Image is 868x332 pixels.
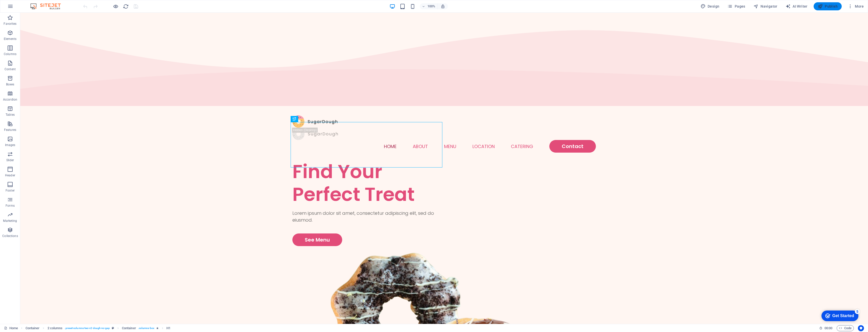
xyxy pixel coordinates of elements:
[48,325,63,331] span: Click to select. Double-click to edit
[64,325,110,331] span: . preset-columns-two-v2-dough-no-gap
[3,98,17,102] p: Accordion
[420,3,438,9] button: 100%
[824,325,832,331] span: 00 00
[846,2,866,10] button: More
[112,327,114,329] i: This element is a customizable preset
[123,4,129,9] i: Reload page
[26,325,40,331] span: Click to select. Double-click to edit
[828,326,829,330] span: :
[64,113,86,118] div: Get Started
[122,325,136,331] span: Click to select. Double-click to edit
[4,37,17,41] p: Elements
[727,4,745,9] span: Pages
[858,325,864,331] button: Usercentrics
[86,109,92,114] div: 5
[5,143,15,147] p: Images
[4,128,16,132] p: Features
[2,234,18,238] p: Collections
[29,3,67,9] img: Editor Logo
[786,4,808,9] span: AI Writer
[427,3,436,9] h6: 100%
[6,158,14,162] p: Slider
[701,4,720,9] span: Design
[138,325,154,331] span: . columns-box
[848,4,864,9] span: More
[6,113,15,117] p: Tables
[4,22,16,26] p: Favorites
[53,110,90,121] div: Get Started 5 items remaining, 0% complete
[6,82,14,86] p: Boxes
[819,325,833,331] h6: Session time
[4,52,16,56] p: Columns
[441,4,445,9] i: On resize automatically adjust zoom level to fit chosen device.
[784,2,810,10] button: AI Writer
[156,327,159,329] i: Element contains an animation
[5,173,15,177] p: Header
[814,2,842,10] button: Publish
[6,188,15,193] p: Footer
[6,204,15,208] p: Forms
[699,2,722,10] div: Design (Ctrl+Alt+Y)
[837,325,854,331] button: Code
[166,325,170,331] span: Click to select. Double-click to edit
[818,4,838,9] span: Publish
[699,2,722,10] button: Design
[751,2,779,10] button: Navigator
[3,219,17,223] p: Marketing
[4,325,18,331] a: Click to cancel selection. Double-click to open Pages
[26,325,171,331] nav: breadcrumb
[725,2,747,10] button: Pages
[5,67,16,71] p: Content
[753,4,777,9] span: Navigator
[113,3,119,9] button: Click here to leave preview mode and continue editing
[123,3,129,9] button: reload
[839,325,852,331] span: Code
